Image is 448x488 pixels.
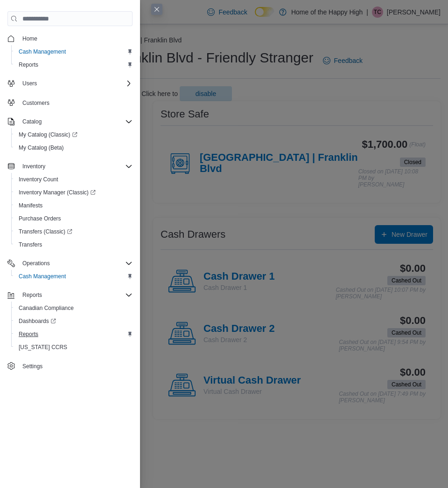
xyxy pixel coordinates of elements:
button: Transfers [11,238,136,251]
span: Catalog [19,116,133,127]
span: My Catalog (Beta) [19,144,64,151]
span: Manifests [15,200,133,211]
a: My Catalog (Classic) [11,128,136,141]
span: Washington CCRS [15,342,133,353]
span: Reports [15,329,133,340]
a: Cash Management [15,46,70,57]
a: Transfers [15,239,46,250]
button: Purchase Orders [11,212,136,225]
button: My Catalog (Beta) [11,141,136,154]
span: Customers [19,96,133,108]
span: Manifests [19,202,42,209]
a: Reports [15,329,42,340]
a: Inventory Manager (Classic) [11,186,136,199]
button: Reports [4,289,136,302]
a: Dashboards [15,316,60,327]
button: Close this dialog [151,4,162,15]
span: Inventory Manager (Classic) [15,187,133,198]
span: Settings [22,363,42,370]
a: Inventory Count [15,174,62,185]
a: Transfers (Classic) [11,225,136,238]
a: Home [19,33,41,44]
a: My Catalog (Classic) [15,129,81,140]
button: Manifests [11,199,136,212]
button: Operations [4,257,136,270]
a: Transfers (Classic) [15,226,76,237]
button: Inventory [19,161,49,172]
span: Inventory [22,163,45,170]
span: Inventory [19,161,133,172]
span: Operations [22,260,50,267]
span: Reports [19,330,38,338]
span: Purchase Orders [15,213,133,224]
button: Inventory Count [11,173,136,186]
span: My Catalog (Classic) [15,129,133,140]
a: Inventory Manager (Classic) [15,187,99,198]
a: Cash Management [15,271,70,282]
button: Settings [4,359,136,373]
span: Purchase Orders [19,215,61,222]
span: Cash Management [19,48,66,55]
span: Dashboards [15,316,133,327]
button: Canadian Compliance [11,302,136,315]
a: Reports [15,59,42,70]
button: Customers [4,96,136,109]
button: Cash Management [11,45,136,58]
span: Dashboards [19,317,56,325]
span: [US_STATE] CCRS [19,344,67,351]
span: Transfers [15,239,133,250]
span: Inventory Manager (Classic) [19,189,96,196]
span: Canadian Compliance [15,302,133,314]
a: Customers [19,97,53,109]
button: Users [19,78,41,89]
button: Reports [11,328,136,341]
span: Transfers (Classic) [19,228,72,235]
a: Canadian Compliance [15,302,77,314]
span: Reports [15,59,133,70]
span: My Catalog (Classic) [19,131,77,138]
span: Reports [22,291,42,299]
span: Settings [19,360,133,372]
span: Cash Management [15,46,133,57]
button: Operations [19,258,54,269]
a: Dashboards [11,315,136,328]
span: Users [19,78,133,89]
button: Catalog [4,115,136,128]
button: Reports [11,58,136,71]
button: Home [4,32,136,45]
button: Inventory [4,160,136,173]
span: My Catalog (Beta) [15,142,133,153]
span: Users [22,80,37,87]
span: Home [19,33,133,44]
span: Canadian Compliance [19,304,74,312]
button: Reports [19,289,46,301]
a: My Catalog (Beta) [15,142,68,153]
a: [US_STATE] CCRS [15,342,71,353]
button: Cash Management [11,270,136,283]
button: Users [4,77,136,90]
span: Transfers [19,241,42,248]
button: [US_STATE] CCRS [11,341,136,354]
span: Cash Management [15,271,133,282]
nav: Complex example [7,28,133,375]
span: Cash Management [19,273,66,280]
span: Reports [19,289,133,301]
span: Inventory Count [19,176,58,183]
span: Home [22,35,37,42]
span: Transfers (Classic) [15,226,133,237]
span: Inventory Count [15,174,133,185]
span: Operations [19,258,133,269]
span: Customers [22,99,49,107]
a: Manifests [15,200,46,211]
span: Reports [19,61,38,69]
a: Settings [19,361,46,372]
a: Purchase Orders [15,213,65,224]
span: Catalog [22,118,42,125]
button: Catalog [19,116,45,127]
